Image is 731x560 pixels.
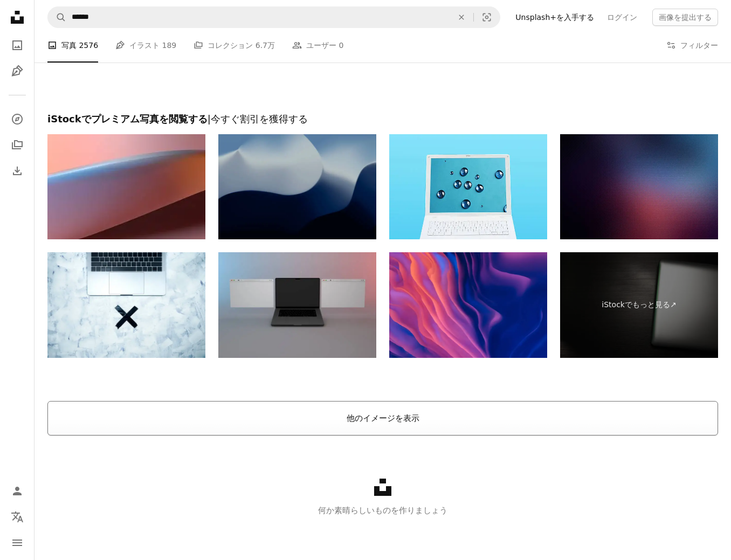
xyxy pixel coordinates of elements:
[6,506,28,528] button: 言語
[6,532,28,554] button: メニュー
[666,28,718,63] button: フィルター
[6,6,28,30] a: ホーム — Unsplash
[292,28,343,63] a: ユーザー 0
[6,60,28,82] a: イラスト
[256,39,275,51] span: 6.7万
[162,39,177,51] span: 189
[450,7,473,27] button: 全てクリア
[218,252,376,357] img: 3つのウィンドウWebサイトディスプレイを備えた3Dモダンブラウザインターフェイス
[47,401,718,435] button: 他のイメージを表示
[509,9,601,26] a: Unsplash+を入手する
[47,113,718,126] h2: iStockでプレミアム写真を閲覧する
[115,28,176,63] a: イラスト 189
[47,252,205,357] img: コンピュータのキーボードと間違ったマーク
[6,34,28,56] a: 写真
[6,480,28,502] a: ログイン / 登録する
[560,134,718,239] img: 光の反射と輝きを持ったカーボン繊維
[474,7,500,27] button: ビジュアル検索
[560,252,718,357] a: iStockでもっと見る↗
[47,6,500,28] form: サイト内でビジュアルを探す
[652,9,718,26] button: 画像を提出する
[389,134,547,239] img: ノートパソコンにブルー 02
[6,134,28,156] a: コレクション
[601,9,644,26] a: ログイン
[48,7,66,27] button: Unsplashで検索する
[194,28,275,63] a: コレクション 6.7万
[339,39,343,51] span: 0
[6,108,28,130] a: 探す
[389,252,547,357] img: 抽象的なホログラフィック3D波状の背景
[218,134,376,239] img: トレンディなダイナミックな波の流体テクスチャの背景にネイビーブルーの光のグラデーション。
[35,504,731,517] p: 何か素晴らしいものを作りましょう
[6,160,28,182] a: ダウンロード履歴
[47,134,205,239] img: 穏やかでエレガントな有機曲線は、ベジェティールとオレンジの抽象的でエレガントでモダンな3Dレンダリング画像のアプリケーションです
[208,113,308,125] span: | 今すぐ割引を獲得する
